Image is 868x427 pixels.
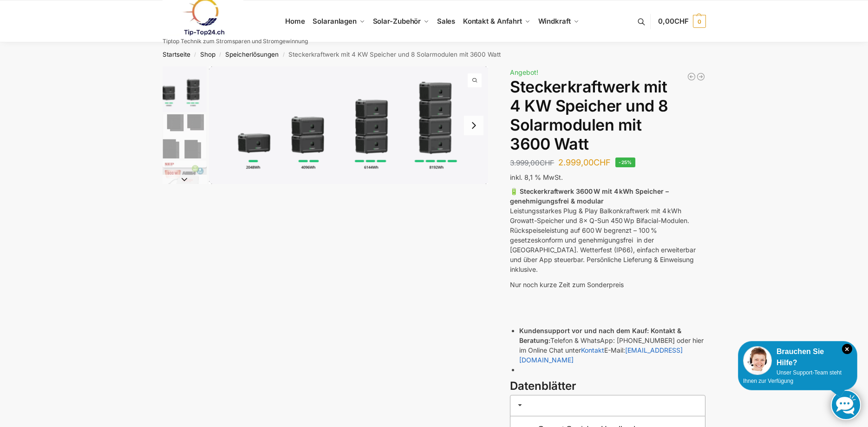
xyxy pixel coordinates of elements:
a: [EMAIL_ADDRESS][DOMAIN_NAME] [519,346,683,364]
a: Balkonkraftwerk 1780 Watt mit 4 KWh Zendure Batteriespeicher Notstrom fähig [696,72,705,81]
li: 3 / 9 [160,159,207,206]
p: Leistungsstarkes Plug & Play Balkonkraftwerk mit 4 kWh Growatt-Speicher und 8× Q-Sun 450 Wp Bifac... [510,186,705,274]
bdi: 2.999,00 [558,158,611,167]
li: 1 / 9 [209,66,489,184]
a: Speicherlösungen [225,51,279,58]
button: Next slide [163,175,207,184]
nav: Breadcrumb [146,42,722,66]
div: Brauchen Sie Hilfe? [743,346,852,368]
p: Tiptop Technik zum Stromsparen und Stromgewinnung [163,39,308,44]
span: -25% [615,158,635,167]
span: Unser Support-Team steht Ihnen zur Verfügung [743,369,842,384]
li: 1 / 9 [160,66,207,113]
h1: Steckerkraftwerk mit 4 KW Speicher und 8 Solarmodulen mit 3600 Watt [510,78,705,153]
span: 0 [693,15,706,28]
bdi: 3.999,00 [510,158,554,167]
a: Solar-Zubehör [369,0,433,42]
img: Customer service [743,346,772,375]
span: / [190,51,200,59]
img: 6 Module bificiaL [163,114,207,158]
a: Solaranlagen [309,0,369,42]
span: / [279,51,288,59]
h3: Datenblätter [510,378,705,394]
button: Next slide [464,116,483,135]
a: Kontakt & Anfahrt [459,0,534,42]
span: Solar-Zubehör [373,17,421,26]
img: Growatt-NOAH-2000-flexible-erweiterung [163,66,207,112]
span: Kontakt & Anfahrt [463,17,522,26]
a: Sales [433,0,459,42]
li: Telefon & WhatsApp: [PHONE_NUMBER] oder hier im Online Chat unter E-Mail: [519,326,705,365]
img: Growatt-NOAH-2000-flexible-erweiterung [209,66,489,184]
span: / [215,51,225,59]
i: Schließen [842,344,852,354]
strong: Kundensupport vor und nach dem Kauf: [519,327,649,335]
a: Kontakt [581,346,604,354]
p: Nur noch kurze Zeit zum Sonderpreis [510,280,705,289]
a: Startseite [163,51,190,58]
span: inkl. 8,1 % MwSt. [510,173,563,181]
span: Sales [437,17,456,26]
li: 2 / 9 [160,113,207,159]
span: Angebot! [510,68,538,76]
span: 0,00 [658,17,688,26]
span: Solaranlagen [313,17,357,26]
span: Windkraft [538,17,571,26]
img: Nep800 [163,161,207,205]
a: 0,00CHF 0 [658,7,705,35]
a: Windkraft [534,0,583,42]
a: Shop [200,51,215,58]
span: CHF [594,158,611,167]
strong: 🔋 Steckerkraftwerk 3600 W mit 4 kWh Speicher – genehmigungsfrei & modular [510,187,669,205]
a: Balkonkraftwerk 890 Watt Solarmodulleistung mit 1kW/h Zendure Speicher [687,72,696,81]
span: CHF [540,158,554,167]
a: growatt noah 2000 flexible erweiterung scaledgrowatt noah 2000 flexible erweiterung scaled [209,66,489,184]
strong: Kontakt & Beratung: [519,327,681,344]
span: CHF [674,17,689,26]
